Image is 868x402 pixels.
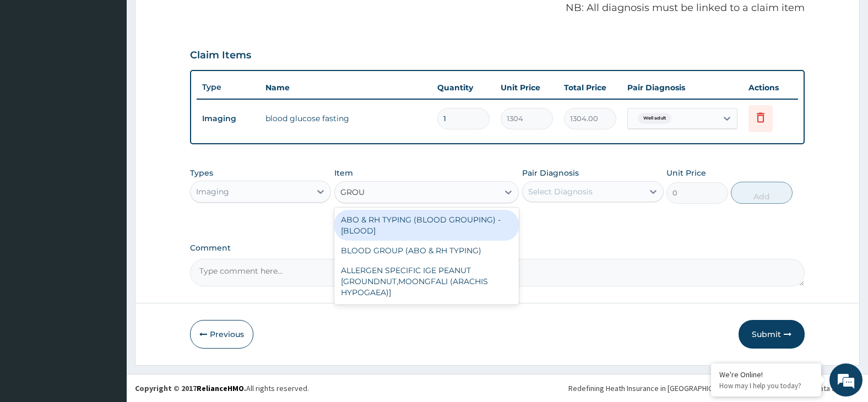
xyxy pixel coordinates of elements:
th: Actions [743,77,798,99]
div: We're Online! [719,370,813,379]
p: How may I help you today? [719,381,813,390]
label: Pair Diagnosis [522,167,579,178]
button: Previous [190,320,253,349]
th: Type [197,77,260,97]
td: Imaging [197,108,260,129]
textarea: Type your message and hit 'Enter' [6,278,210,316]
span: We're online! [64,127,152,238]
p: NB: All diagnosis must be linked to a claim item [190,1,805,15]
div: Select Diagnosis [528,186,593,197]
div: ALLERGEN SPECIFIC IGE PEANUT [GROUNDNUT,MOONGFALI (ARACHIS HYPOGAEA)] [334,260,519,302]
strong: Copyright © 2017 . [135,383,246,393]
button: Submit [739,320,805,349]
td: blood glucose fasting [260,107,432,129]
footer: All rights reserved. [127,374,868,402]
label: Item [334,167,353,178]
div: Redefining Heath Insurance in [GEOGRAPHIC_DATA] using Telemedicine and Data Science! [568,383,860,394]
div: ABO & RH TYPING (BLOOD GROUPING) - [BLOOD] [334,210,519,241]
button: Add [731,182,793,204]
label: Types [190,169,213,178]
div: Minimize live chat window [181,6,207,32]
th: Total Price [558,77,622,99]
div: Chat with us now [57,62,185,76]
th: Pair Diagnosis [622,77,743,99]
img: d_794563401_company_1708531726252_794563401 [20,55,45,83]
label: Comment [190,243,805,253]
div: BLOOD GROUP (ABO & RH TYPING) [334,241,519,260]
div: Imaging [196,186,229,197]
h3: Claim Items [190,50,251,62]
span: Well adult [638,113,671,124]
th: Quantity [432,77,495,99]
th: Name [260,77,432,99]
label: Unit Price [666,167,706,178]
a: RelianceHMO [197,383,244,393]
th: Unit Price [495,77,558,99]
